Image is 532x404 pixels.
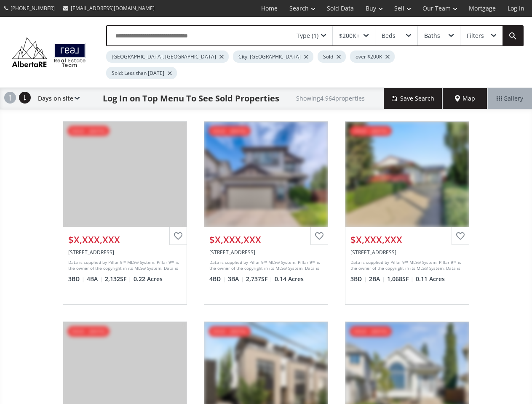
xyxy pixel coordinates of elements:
[369,275,385,283] span: 2 BA
[209,275,226,283] span: 4 BD
[68,233,182,246] div: $X,XXX,XXX
[103,93,279,104] h1: Log In on Top Menu To See Sold Properties
[246,275,273,283] span: 2,737 SF
[106,50,229,63] div: [GEOGRAPHIC_DATA], [GEOGRAPHIC_DATA]
[209,259,321,272] div: Data is supplied by Pillar 9™ MLS® System. Pillar 9™ is the owner of the copyright in its MLS® Sy...
[54,113,195,313] a: sold - [DATE]$X,XXX,XXX[STREET_ADDRESS]Data is supplied by Pillar 9™ MLS® System. Pillar 9™ is th...
[59,0,159,16] a: [EMAIL_ADDRESS][DOMAIN_NAME]
[209,233,323,246] div: $X,XXX,XXX
[8,35,89,69] img: Logo
[387,275,414,283] span: 1,068 SF
[497,94,523,103] span: Gallery
[455,94,475,103] span: Map
[105,275,131,283] span: 2,132 SF
[350,259,462,272] div: Data is supplied by Pillar 9™ MLS® System. Pillar 9™ is the owner of the copyright in its MLS® Sy...
[384,88,443,109] button: Save Search
[68,249,182,256] div: 37 Woodmark Place SW, Calgary, AB T2W 6A2
[296,95,365,101] h2: Showing 4,964 properties
[337,113,478,313] a: sold - [DATE]$X,XXX,XXX[STREET_ADDRESS]Data is supplied by Pillar 9™ MLS® System. Pillar 9™ is th...
[487,88,532,109] div: Gallery
[382,33,396,39] div: Beds
[71,5,155,12] span: [EMAIL_ADDRESS][DOMAIN_NAME]
[11,5,55,12] span: [PHONE_NUMBER]
[209,249,323,256] div: 27 Sage Valley Court NW, Calgary, AB T3R 0E8
[318,50,346,63] div: Sold
[68,259,179,272] div: Data is supplied by Pillar 9™ MLS® System. Pillar 9™ is the owner of the copyright in its MLS® Sy...
[34,88,80,109] div: Days on site
[297,33,318,39] div: Type (1)
[350,233,464,246] div: $X,XXX,XXX
[106,67,177,79] div: Sold: Less than [DATE]
[443,88,487,109] div: Map
[416,275,445,283] span: 0.11 Acres
[195,113,337,313] a: sold - [DATE]$X,XXX,XXX[STREET_ADDRESS]Data is supplied by Pillar 9™ MLS® System. Pillar 9™ is th...
[87,275,103,283] span: 4 BA
[424,33,440,39] div: Baths
[228,275,244,283] span: 3 BA
[233,50,313,63] div: City: [GEOGRAPHIC_DATA]
[467,33,484,39] div: Filters
[275,275,304,283] span: 0.14 Acres
[339,33,360,39] div: $200K+
[134,275,163,283] span: 0.22 Acres
[68,275,85,283] span: 3 BD
[350,249,464,256] div: 820 Archwood Road SE, Calgary, AB T2J 1C4
[350,275,367,283] span: 3 BD
[350,50,395,63] div: over $200K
